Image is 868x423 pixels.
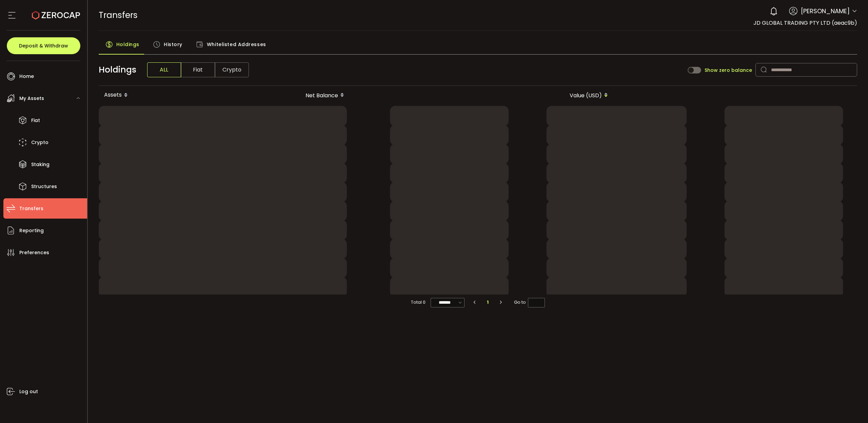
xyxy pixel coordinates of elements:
span: Transfers [99,9,138,21]
span: JD GLOBAL TRADING PTY LTD (aeac9b) [753,19,857,27]
span: Go to [514,298,545,307]
span: ALL [147,62,181,77]
span: Reporting [19,226,44,236]
span: Holdings [99,63,136,76]
span: Whitelisted Addresses [207,38,266,51]
span: Structures [31,182,57,192]
span: Log out [19,387,38,397]
button: Deposit & Withdraw [7,37,80,54]
span: My Assets [19,94,44,103]
span: Transfers [19,204,43,214]
li: 1 [482,298,494,307]
span: Home [19,72,34,81]
span: History [164,38,182,51]
span: Deposit & Withdraw [19,43,68,48]
span: Total 0 [411,298,426,307]
span: Staking [31,160,50,169]
span: Crypto [215,62,249,77]
span: Fiat [181,62,215,77]
div: Value (USD) [481,89,613,101]
span: [PERSON_NAME] [801,6,850,16]
div: Assets [99,89,218,101]
span: Preferences [19,248,49,258]
span: Show zero balance [705,68,752,73]
div: Net Balance [218,89,350,101]
span: Fiat [31,116,40,125]
span: Holdings [116,38,139,51]
span: Crypto [31,138,48,147]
